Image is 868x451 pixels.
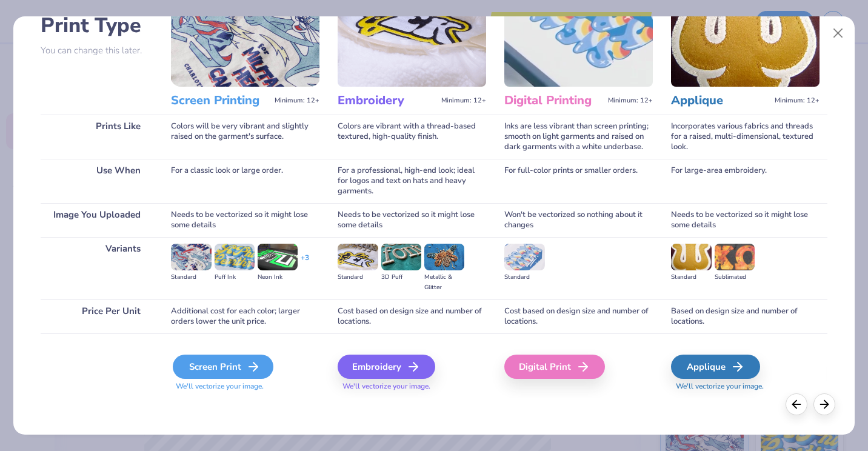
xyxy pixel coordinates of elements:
[171,244,211,270] img: Standard
[671,159,820,203] div: For large-area embroidery.
[338,299,486,333] div: Cost based on design size and number of locations.
[338,203,486,237] div: Needs to be vectorized so it might lose some details
[171,203,319,237] div: Needs to be vectorized so it might lose some details
[671,381,820,392] span: We'll vectorize your image.
[171,115,319,159] div: Colors will be very vibrant and slightly raised on the garment's surface.
[41,115,153,159] div: Prints Like
[338,115,486,159] div: Colors are vibrant with a thread-based textured, high-quality finish.
[338,272,378,282] div: Standard
[424,272,464,293] div: Metallic & Glitter
[715,244,755,270] img: Sublimated
[671,93,770,109] h3: Applique
[275,96,319,105] span: Minimum: 12+
[171,299,319,333] div: Additional cost for each color; larger orders lower the unit price.
[41,203,153,237] div: Image You Uploaded
[671,203,820,237] div: Needs to be vectorized so it might lose some details
[41,159,153,203] div: Use When
[338,244,378,270] img: Standard
[215,244,255,270] img: Puff Ink
[715,272,755,282] div: Sublimated
[826,22,849,45] button: Close
[258,244,298,270] img: Neon Ink
[504,244,544,270] img: Standard
[171,272,211,282] div: Standard
[258,272,298,282] div: Neon Ink
[504,272,544,282] div: Standard
[41,237,153,299] div: Variants
[671,299,820,333] div: Based on design size and number of locations.
[504,115,653,159] div: Inks are less vibrant than screen printing; smooth on light garments and raised on dark garments ...
[441,96,486,105] span: Minimum: 12+
[338,93,436,109] h3: Embroidery
[504,159,653,203] div: For full-color prints or smaller orders.
[338,355,435,379] div: Embroidery
[338,381,486,392] span: We'll vectorize your image.
[381,244,421,270] img: 3D Puff
[41,45,153,56] p: You can change this later.
[671,244,711,270] img: Standard
[338,159,486,203] div: For a professional, high-end look; ideal for logos and text on hats and heavy garments.
[301,253,309,273] div: + 3
[381,272,421,282] div: 3D Puff
[504,299,653,333] div: Cost based on design size and number of locations.
[41,299,153,333] div: Price Per Unit
[171,159,319,203] div: For a classic look or large order.
[173,355,273,379] div: Screen Print
[171,381,319,392] span: We'll vectorize your image.
[504,203,653,237] div: Won't be vectorized so nothing about it changes
[608,96,653,105] span: Minimum: 12+
[775,96,820,105] span: Minimum: 12+
[424,244,464,270] img: Metallic & Glitter
[171,93,270,109] h3: Screen Printing
[504,355,605,379] div: Digital Print
[215,272,255,282] div: Puff Ink
[504,93,603,109] h3: Digital Printing
[671,272,711,282] div: Standard
[671,115,820,159] div: Incorporates various fabrics and threads for a raised, multi-dimensional, textured look.
[671,355,760,379] div: Applique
